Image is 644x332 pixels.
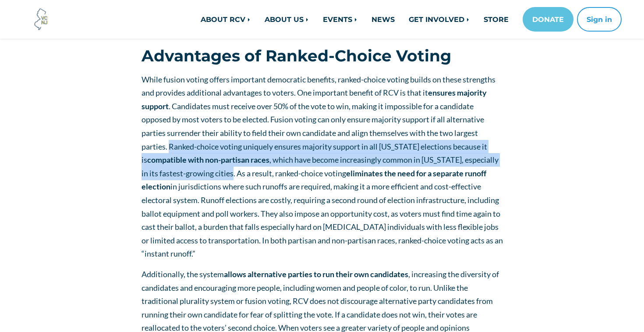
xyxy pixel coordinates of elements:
a: ABOUT US [258,11,316,28]
a: NEWS [364,11,402,28]
span: While fusion voting offers important democratic benefits, ranked-choice voting builds on these st... [142,75,503,259]
a: EVENTS [316,11,364,28]
strong: ensures majority support [142,88,487,111]
a: STORE [477,11,516,28]
a: DONATE [523,7,573,32]
strong: eliminates the need for a separate runoff election [142,168,486,192]
strong: allows alternative parties to run their own candidates [224,269,408,279]
a: ABOUT RCV [194,11,258,28]
strong: Advantages of Ranked-Choice Voting [142,46,451,65]
button: Sign in or sign up [577,7,622,32]
nav: Main navigation [134,7,622,32]
img: Voter Choice NJ [29,7,53,31]
strong: compatible with non-partisan races [147,155,269,164]
a: GET INVOLVED [402,11,477,28]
